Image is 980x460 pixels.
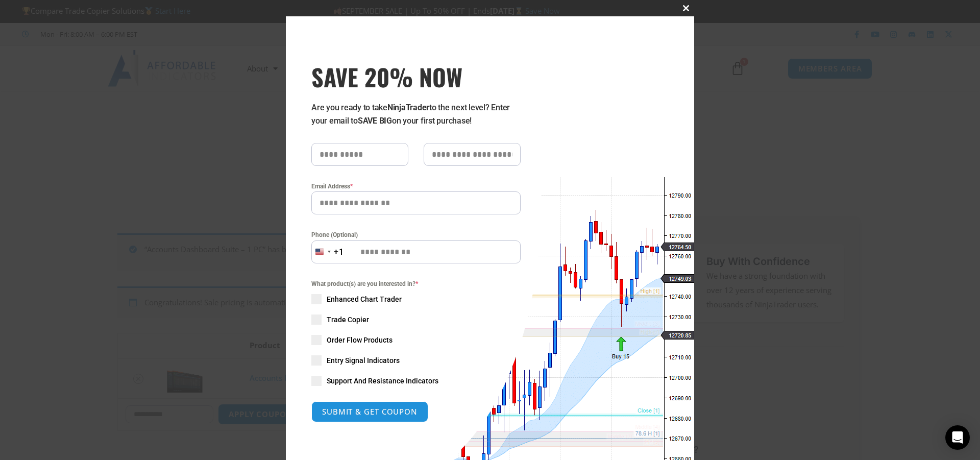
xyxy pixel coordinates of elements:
button: SUBMIT & GET COUPON [311,401,428,422]
strong: NinjaTrader [387,103,429,112]
span: Support And Resistance Indicators [327,376,438,386]
label: Order Flow Products [311,335,521,345]
p: Are you ready to take to the next level? Enter your email to on your first purchase! [311,101,521,128]
strong: SAVE BIG [358,116,392,126]
label: Trade Copier [311,314,521,325]
span: Trade Copier [327,314,369,325]
span: Enhanced Chart Trader [327,294,402,304]
span: Order Flow Products [327,335,393,345]
label: Entry Signal Indicators [311,355,521,366]
span: Entry Signal Indicators [327,355,400,366]
div: +1 [334,246,344,259]
div: Open Intercom Messenger [945,425,970,450]
h3: SAVE 20% NOW [311,62,521,91]
span: What product(s) are you interested in? [311,279,521,289]
label: Support And Resistance Indicators [311,376,521,386]
button: Selected country [311,240,344,263]
label: Phone (Optional) [311,230,521,240]
label: Enhanced Chart Trader [311,294,521,304]
label: Email Address [311,181,521,191]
